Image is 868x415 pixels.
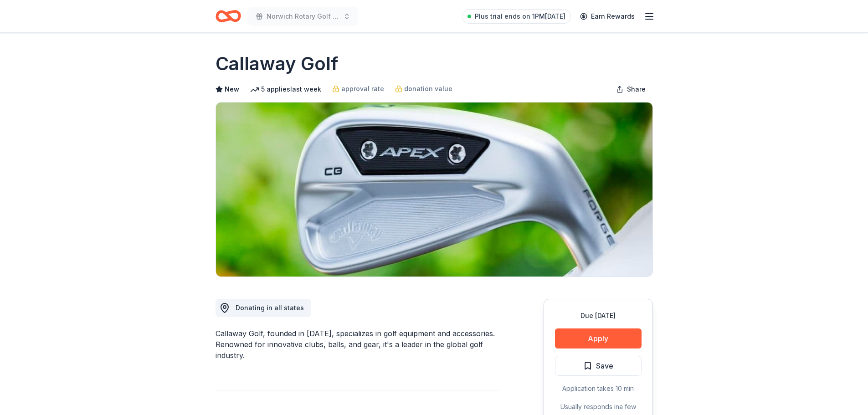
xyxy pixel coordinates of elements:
[575,8,640,25] a: Earn Rewards
[236,304,304,312] span: Donating in all states
[555,328,642,348] button: Apply
[225,84,239,95] span: New
[555,383,642,394] div: Application takes 10 min
[627,84,646,95] span: Share
[267,11,339,22] span: Norwich Rotary Golf Touranment
[475,11,565,22] span: Plus trial ends on 1PM[DATE]
[404,83,452,94] span: donation value
[216,328,500,361] div: Callaway Golf, founded in [DATE], specializes in golf equipment and accessories. Renowned for inn...
[250,84,321,95] div: 5 applies last week
[395,83,452,94] a: donation value
[216,51,338,77] h1: Callaway Golf
[216,102,652,277] img: Image for Callaway Golf
[341,83,384,94] span: approval rate
[332,83,384,94] a: approval rate
[609,80,653,98] button: Share
[248,7,358,26] button: Norwich Rotary Golf Touranment
[555,356,642,376] button: Save
[596,360,613,372] span: Save
[462,9,571,24] a: Plus trial ends on 1PM[DATE]
[216,5,241,27] a: Home
[555,310,642,321] div: Due [DATE]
